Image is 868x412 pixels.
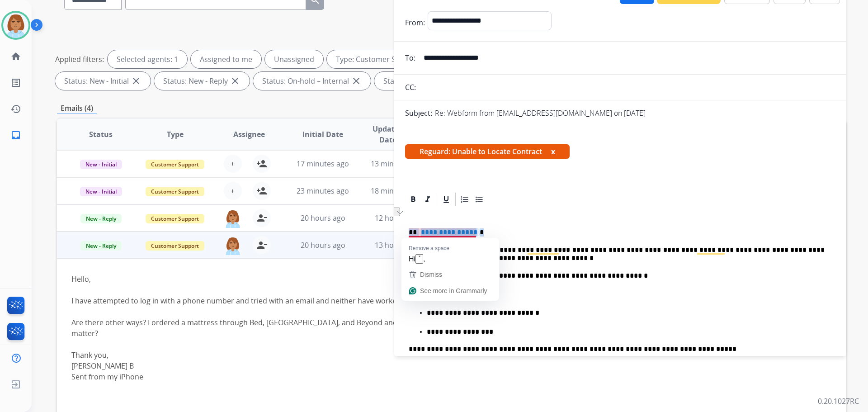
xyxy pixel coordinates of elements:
[80,214,122,223] span: New - Reply
[108,50,187,68] div: Selected agents: 1
[224,155,242,173] button: +
[818,396,859,407] p: 0.20.1027RC
[301,240,345,250] span: 20 hours ago
[71,295,684,306] div: I have attempted to log in with a phone number and tried with an email and neither have worked. S...
[71,360,684,404] div: [PERSON_NAME] B
[302,129,343,140] span: Initial Date
[224,182,242,200] button: +
[80,160,122,169] span: New - Initial
[405,52,415,63] p: To:
[230,76,241,86] mat-icon: close
[327,50,441,68] div: Type: Customer Support
[146,160,204,169] span: Customer Support
[191,50,261,68] div: Assigned to me
[231,185,235,196] span: +
[256,185,267,196] mat-icon: person_add
[406,193,420,206] div: Bold
[146,187,204,196] span: Customer Support
[167,129,184,140] span: Type
[374,72,498,90] div: Status: On-hold - Customer
[297,159,349,169] span: 17 minutes ago
[256,240,267,251] mat-icon: person_remove
[405,82,416,93] p: CC:
[146,241,204,251] span: Customer Support
[233,129,265,140] span: Assignee
[146,214,204,223] span: Customer Support
[439,193,453,206] div: Underline
[10,104,21,114] mat-icon: history
[10,130,21,141] mat-icon: inbox
[371,159,423,169] span: 13 minutes ago
[71,371,684,382] div: Sent from my iPhone
[55,54,104,65] p: Applied filters:
[301,213,345,223] span: 20 hours ago
[57,103,97,114] p: Emails (4)
[351,76,362,86] mat-icon: close
[297,186,349,196] span: 23 minutes ago
[435,108,646,118] p: Re: Webform from [EMAIL_ADDRESS][DOMAIN_NAME] on [DATE]
[421,193,434,206] div: Italic
[3,13,28,38] img: avatar
[224,209,242,228] img: agent-avatar
[368,123,409,145] span: Updated Date
[71,350,684,360] div: Thank you,
[371,186,423,196] span: 18 minutes ago
[405,17,425,28] p: From:
[256,158,267,169] mat-icon: person_add
[131,76,142,86] mat-icon: close
[80,241,122,251] span: New - Reply
[224,236,242,255] img: agent-avatar
[405,108,432,118] p: Subject:
[253,72,371,90] div: Status: On-hold – Internal
[89,129,113,140] span: Status
[55,72,151,90] div: Status: New - Initial
[80,187,122,196] span: New - Initial
[10,51,21,62] mat-icon: home
[265,50,323,68] div: Unassigned
[405,144,570,159] span: Reguard: Unable to Locate Contract
[256,213,267,223] mat-icon: person_remove
[231,158,235,169] span: +
[375,213,420,223] span: 12 hours ago
[472,193,486,206] div: Bullet List
[10,77,21,88] mat-icon: list_alt
[154,72,250,90] div: Status: New - Reply
[71,274,684,404] div: Hello,
[71,317,684,339] div: Are there other ways? I ordered a mattress through Bed, [GEOGRAPHIC_DATA], and Beyond and purchas...
[458,193,472,206] div: Ordered List
[375,240,420,250] span: 13 hours ago
[551,146,555,157] button: x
